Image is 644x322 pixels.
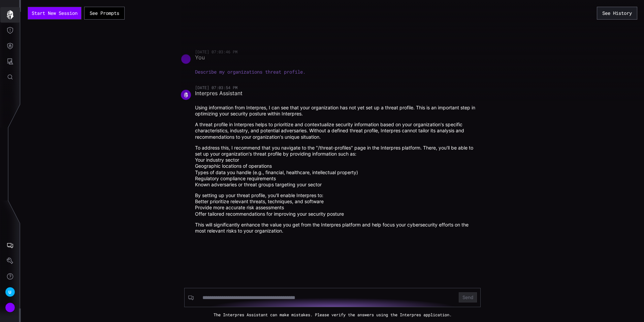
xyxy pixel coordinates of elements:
span: U [8,289,11,296]
li: Better prioritize relevant threats, techniques, and software [195,198,477,205]
p: By setting up your threat profile, you'll enable Interpres to: [195,192,477,198]
p: To address this, I recommend that you navigate to the "/threat-profiles" page in the Interpres pl... [195,145,477,157]
button: See Prompts [84,7,125,20]
button: See History [597,7,637,20]
a: Start New Session [28,7,82,20]
li: Offer tailored recommendations for improving your security posture [195,211,477,217]
button: U [0,284,20,300]
button: Send [459,292,477,302]
li: Provide more accurate risk assessments [195,205,477,211]
li: Types of data you handle (e.g., financial, healthcare, intellectual property) [195,169,477,176]
li: Geographic locations of operations [195,163,477,169]
li: Your industry sector [195,157,477,163]
p: This will significantly enhance the value you get from the Interpres platform and help focus your... [195,222,477,234]
li: Regulatory compliance requirements [195,176,477,182]
button: Start New Session [28,7,81,19]
p: A threat profile in Interpres helps to prioritize and contextualize security information based on... [195,122,477,140]
p: Using information from Interpres, I can see that your organization has not yet set up a threat pr... [195,105,477,117]
li: Known adversaries or threat groups targeting your sector [195,182,477,188]
div: The Interpres Assistant can make mistakes. Please verify the answers using the Interpres applicat... [184,312,481,317]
